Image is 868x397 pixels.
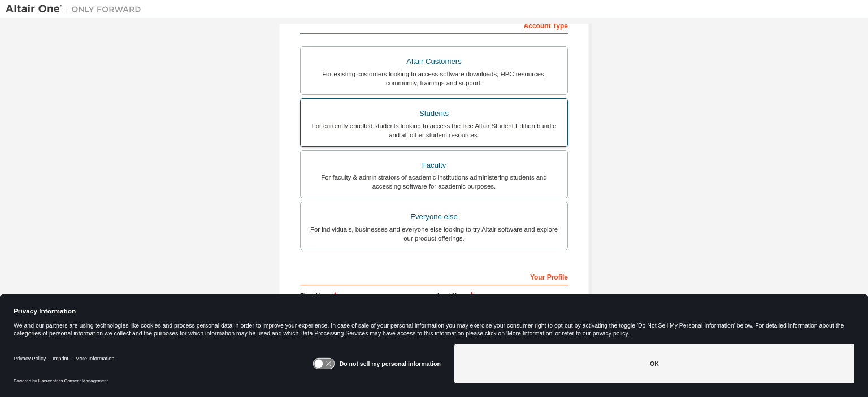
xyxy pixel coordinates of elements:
img: Altair One [6,3,147,15]
div: Account Type [300,16,568,34]
div: Students [307,106,561,121]
div: Altair Customers [307,54,561,69]
div: For existing customers looking to access software downloads, HPC resources, community, trainings ... [307,69,561,88]
label: First Name [300,291,431,300]
div: Faculty [307,158,561,173]
div: For currently enrolled students looking to access the free Altair Student Edition bundle and all ... [307,121,561,139]
label: Last Name [437,291,568,300]
div: For individuals, businesses and everyone else looking to try Altair software and explore our prod... [307,225,561,243]
div: For faculty & administrators of academic institutions administering students and accessing softwa... [307,173,561,191]
div: Everyone else [307,209,561,225]
div: Your Profile [300,267,568,285]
